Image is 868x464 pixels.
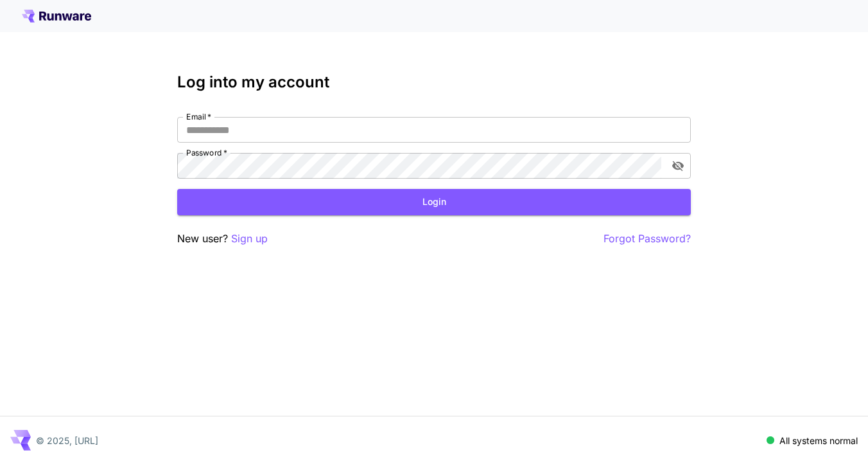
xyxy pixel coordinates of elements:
p: © 2025, [URL] [36,434,98,447]
label: Email [186,111,211,122]
p: New user? [177,231,268,247]
label: Password [186,147,227,158]
p: All systems normal [779,434,858,447]
button: Forgot Password? [603,231,691,247]
button: toggle password visibility [666,154,690,177]
button: Sign up [231,231,268,247]
h3: Log into my account [177,73,691,91]
button: Login [177,189,691,215]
